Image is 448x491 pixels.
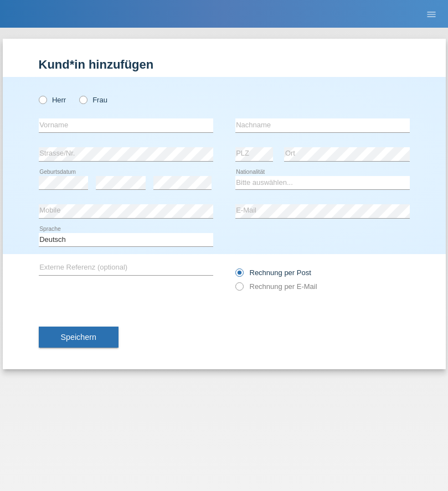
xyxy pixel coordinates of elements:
[426,9,437,20] i: menu
[235,268,243,282] input: Rechnung per Post
[235,282,243,296] input: Rechnung per E-Mail
[61,333,96,342] span: Speichern
[39,96,46,103] input: Herr
[39,96,66,104] label: Herr
[79,96,107,104] label: Frau
[235,282,317,291] label: Rechnung per E-Mail
[420,11,442,17] a: menu
[79,96,86,103] input: Frau
[39,58,410,71] h1: Kund*in hinzufügen
[235,268,311,277] label: Rechnung per Post
[39,327,119,348] button: Speichern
